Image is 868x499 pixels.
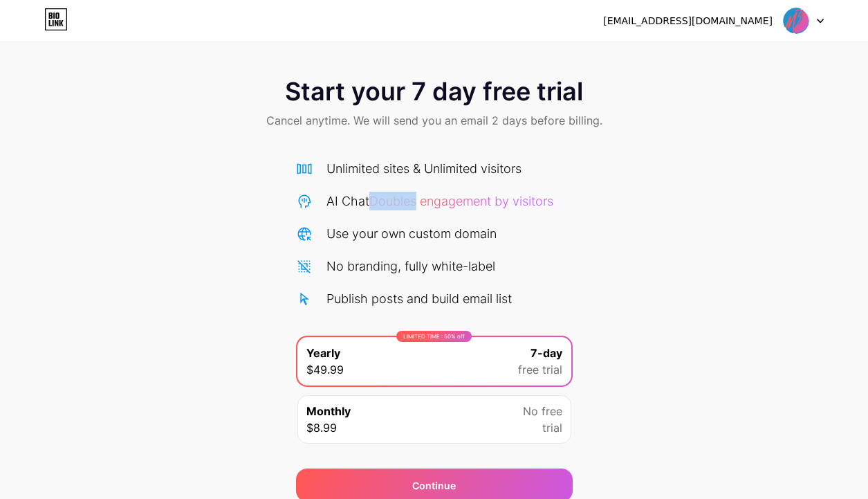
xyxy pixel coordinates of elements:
[326,257,495,275] div: No branding, fully white-label
[396,331,472,342] div: LIMITED TIME : 50% off
[783,8,809,34] img: mbfabtex
[603,14,773,28] div: [EMAIL_ADDRESS][DOMAIN_NAME]
[326,192,553,210] div: AI Chat
[306,345,340,361] span: Yearly
[530,345,562,361] span: 7-day
[285,78,583,105] span: Start your 7 day free trial
[369,194,553,208] span: Doubles engagement by visitors
[326,289,512,308] div: Publish posts and build email list
[542,419,562,436] span: trial
[306,361,344,378] span: $49.99
[518,361,562,378] span: free trial
[306,419,337,436] span: $8.99
[266,112,602,129] span: Cancel anytime. We will send you an email 2 days before billing.
[523,403,562,419] span: No free
[412,478,456,493] span: Continue
[326,159,521,178] div: Unlimited sites & Unlimited visitors
[326,224,497,243] div: Use your own custom domain
[306,403,351,419] span: Monthly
